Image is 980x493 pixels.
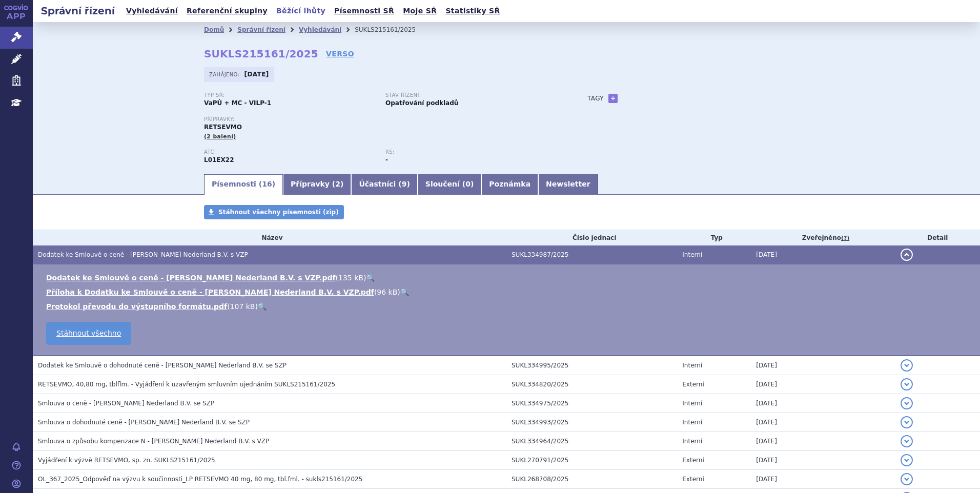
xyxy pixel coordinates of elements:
[677,230,751,245] th: Typ
[123,4,181,18] a: Vyhledávání
[538,174,598,195] a: Newsletter
[355,22,429,37] li: SUKLS215161/2025
[237,26,285,33] a: Správní řízení
[38,476,362,483] span: OL_367_2025_Odpověď na výzvu k součinnosti_LP RETSEVMO 40 mg, 80 mg, tbl.fml. - sukls215161/2025
[751,451,895,470] td: [DATE]
[204,48,318,60] strong: SUKLS215161/2025
[366,274,375,282] a: 🔍
[338,274,363,282] span: 135 kB
[682,419,702,426] span: Interní
[901,473,913,485] button: detail
[682,438,702,445] span: Interní
[682,381,704,388] span: Externí
[682,251,702,258] span: Interní
[204,124,242,131] span: RETSEVMO
[751,245,895,264] td: [DATE]
[262,180,272,188] span: 16
[326,49,354,59] a: VERSO
[46,274,336,282] a: Dodatek ke Smlouvě o ceně - [PERSON_NAME] Nederland B.V. s VZP.pdf
[46,288,374,296] a: Příloha k Dodatku ke Smlouvě o ceně - [PERSON_NAME] Nederland B.V. s VZP.pdf
[751,375,895,394] td: [DATE]
[385,156,388,163] strong: -
[204,174,283,195] a: Písemnosti (16)
[38,419,250,426] span: Smlouva o dohodnuté ceně - Eli Lilly Nederland B.V. se SZP
[183,4,271,18] a: Referenční skupiny
[506,230,677,245] th: Číslo jednací
[418,174,481,195] a: Sloučení (0)
[204,99,271,107] strong: VaPÚ + MC - VILP-1
[335,180,340,188] span: 2
[46,287,970,297] li: ( )
[682,400,702,407] span: Interní
[299,26,341,33] a: Vyhledávání
[331,4,397,18] a: Písemnosti SŘ
[751,394,895,413] td: [DATE]
[204,92,375,98] p: Typ SŘ:
[895,230,980,245] th: Detail
[506,451,677,470] td: SUKL270791/2025
[283,174,351,195] a: Přípravky (2)
[400,288,409,296] a: 🔍
[385,149,557,155] p: RS:
[682,457,704,464] span: Externí
[402,180,407,188] span: 9
[442,4,503,18] a: Statistiky SŘ
[751,356,895,375] td: [DATE]
[901,397,913,409] button: detail
[38,438,269,445] span: Smlouva o způsobu kompenzace N - Eli Lilly Nederland B.V. s VZP
[506,375,677,394] td: SUKL334820/2025
[204,205,344,219] a: Stáhnout všechny písemnosti (zip)
[465,180,471,188] span: 0
[751,230,895,245] th: Zveřejněno
[506,356,677,375] td: SUKL334995/2025
[481,174,538,195] a: Poznámka
[506,413,677,432] td: SUKL334993/2025
[204,149,375,155] p: ATC:
[608,94,618,103] a: +
[258,302,267,311] a: 🔍
[901,359,913,372] button: detail
[244,71,269,78] strong: [DATE]
[38,457,215,464] span: Vyjádření k výzvě RETSEVMO, sp. zn. SUKLS215161/2025
[230,302,255,311] span: 107 kB
[506,394,677,413] td: SUKL334975/2025
[204,133,236,140] span: (2 balení)
[506,432,677,451] td: SUKL334964/2025
[377,288,397,296] span: 96 kB
[901,435,913,447] button: detail
[385,99,458,107] strong: Opatřování podkladů
[38,362,287,369] span: Dodatek ke Smlouvě o dohodnuté ceně - Eli Lilly Nederland B.V. se SZP
[46,273,970,283] li: ( )
[901,249,913,261] button: detail
[204,156,234,163] strong: SELPERKATINIB
[46,302,227,311] a: Protokol převodu do výstupního formátu.pdf
[351,174,417,195] a: Účastníci (9)
[209,70,241,78] span: Zahájeno:
[204,116,567,122] p: Přípravky:
[273,4,329,18] a: Běžící lhůty
[506,470,677,489] td: SUKL268708/2025
[901,378,913,391] button: detail
[506,245,677,264] td: SUKL334987/2025
[682,362,702,369] span: Interní
[682,476,704,483] span: Externí
[841,235,849,242] abbr: (?)
[587,92,604,105] h3: Tagy
[46,322,131,345] a: Stáhnout všechno
[751,470,895,489] td: [DATE]
[38,381,335,388] span: RETSEVMO, 40,80 mg, tblflm. - Vyjádření k uzavřeným smluvním ujednáním SUKLS215161/2025
[204,26,224,33] a: Domů
[33,230,506,245] th: Název
[38,400,214,407] span: Smlouva o ceně - Eli Lilly Nederland B.V. se SZP
[751,432,895,451] td: [DATE]
[46,301,970,312] li: ( )
[385,92,557,98] p: Stav řízení:
[33,4,123,18] h2: Správní řízení
[901,454,913,466] button: detail
[218,209,339,216] span: Stáhnout všechny písemnosti (zip)
[751,413,895,432] td: [DATE]
[38,251,248,258] span: Dodatek ke Smlouvě o ceně - Eli Lilly Nederland B.V. s VZP
[901,416,913,428] button: detail
[400,4,440,18] a: Moje SŘ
